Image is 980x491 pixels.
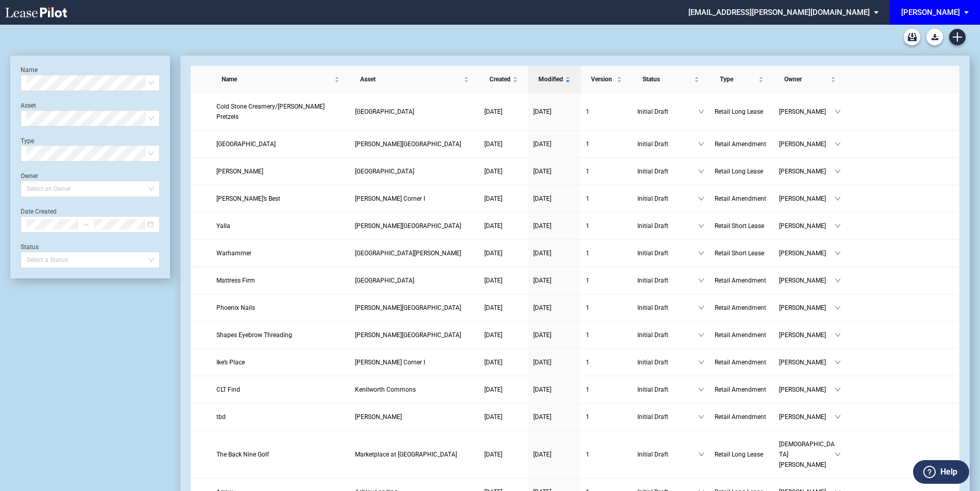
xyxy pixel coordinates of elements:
a: [DATE] [533,330,576,340]
span: 1 [586,168,589,175]
span: Created [489,74,511,84]
a: [DATE] [533,357,576,367]
span: Warhammer [216,250,251,257]
span: down [835,250,841,256]
a: [DATE] [484,330,523,340]
span: Initial Draft [637,449,698,460]
a: 1 [586,303,627,313]
span: [DATE] [533,195,551,202]
a: 1 [586,248,627,258]
a: [DATE] [533,166,576,177]
a: [DATE] [484,166,523,177]
span: [DATE] [484,250,502,257]
label: Owner [21,172,38,180]
a: [GEOGRAPHIC_DATA] [355,107,474,117]
label: Help [940,465,957,479]
a: Shapes Eyebrow Threading [216,330,345,340]
a: 1 [586,275,627,286]
span: Burtonsville Crossing [355,108,414,115]
span: 1 [586,304,589,311]
a: 1 [586,166,627,177]
span: Initial Draft [637,107,698,117]
span: Phoenix Nails [216,304,255,311]
span: [DATE] [533,168,551,175]
span: 1 [586,277,589,284]
a: Create new document [949,29,966,45]
span: to [82,221,90,228]
a: Retail Amendment [715,384,769,395]
span: Marketplace at Potomac Station [355,451,457,458]
a: 1 [586,221,627,231]
span: down [835,277,841,284]
span: Initial Draft [637,412,698,422]
span: tbd [216,413,226,420]
span: The Back Nine Golf [216,451,269,458]
a: 1 [586,107,627,117]
a: Retail Amendment [715,194,769,204]
a: Phoenix Nails [216,303,345,313]
a: [PERSON_NAME][GEOGRAPHIC_DATA] [355,330,474,340]
span: [PERSON_NAME] [779,107,835,117]
span: Modified [538,74,563,84]
a: [PERSON_NAME][GEOGRAPHIC_DATA] [355,221,474,231]
span: [DEMOGRAPHIC_DATA][PERSON_NAME] [779,439,835,470]
span: [PERSON_NAME] [779,248,835,258]
span: [PERSON_NAME] [779,221,835,231]
span: down [698,277,704,284]
a: Mattress Firm [216,275,345,286]
a: Archive [904,29,920,45]
span: down [835,414,841,420]
a: [PERSON_NAME] [216,166,345,177]
span: Atherton [355,413,402,420]
span: [DATE] [533,141,551,148]
th: Name [211,66,350,93]
a: Retail Amendment [715,139,769,149]
span: Version [591,74,615,84]
a: [DATE] [533,221,576,231]
span: down [835,305,841,311]
span: down [835,223,841,229]
a: [DATE] [484,275,523,286]
label: Asset [21,102,36,109]
span: CLT Find [216,386,240,393]
span: [DATE] [533,108,551,115]
span: Retail Short Lease [715,222,764,230]
a: [GEOGRAPHIC_DATA] [355,166,474,177]
th: Status [632,66,709,93]
span: Shapes Eyebrow Threading [216,331,292,339]
span: [DATE] [484,141,502,148]
label: Date Created [21,208,57,215]
span: Mattress Firm [216,277,255,284]
span: [PERSON_NAME] [779,384,835,395]
button: Help [913,460,969,484]
span: Kendra Scott [216,168,263,175]
span: down [835,332,841,338]
span: Village Bazaar [216,141,276,148]
th: Version [581,66,632,93]
span: Callens Corner I [355,359,425,366]
a: [DATE] [484,449,523,460]
a: Retail Amendment [715,330,769,340]
label: Status [21,243,39,251]
span: [DATE] [533,386,551,393]
span: [DATE] [533,451,551,458]
a: [PERSON_NAME][GEOGRAPHIC_DATA] [355,303,474,313]
span: 1 [586,386,589,393]
span: [DATE] [533,277,551,284]
a: [DATE] [484,303,523,313]
a: [DATE] [484,221,523,231]
span: down [835,141,841,147]
span: 1 [586,451,589,458]
a: Retail Amendment [715,357,769,367]
a: Marketplace at [GEOGRAPHIC_DATA] [355,449,474,460]
a: [DATE] [484,384,523,395]
span: [DATE] [533,222,551,230]
span: Retail Long Lease [715,168,763,175]
span: Retail Short Lease [715,250,764,257]
a: Retail Long Lease [715,107,769,117]
span: Initial Draft [637,275,698,286]
span: Cold Stone Creamery/Wetzel’s Pretzels [216,103,325,120]
span: Initial Draft [637,166,698,177]
a: 1 [586,330,627,340]
span: [DATE] [484,222,502,230]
